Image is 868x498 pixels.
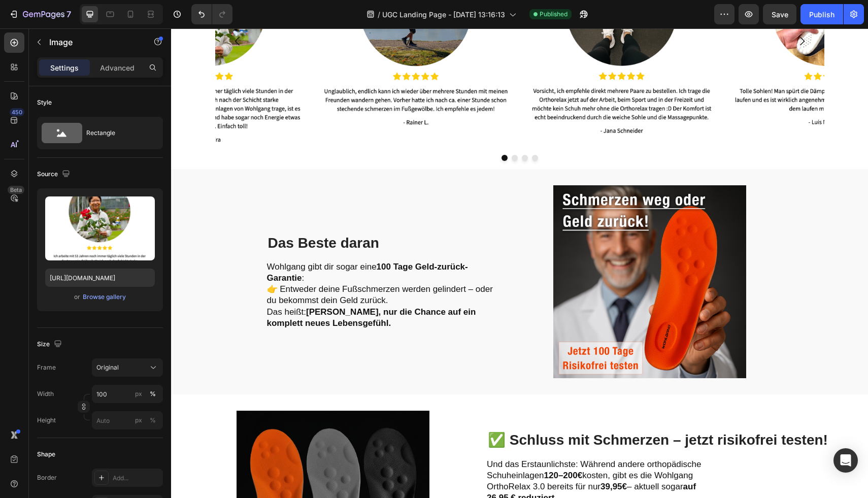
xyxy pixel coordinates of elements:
div: 450 [10,108,24,116]
span: Original [96,363,119,372]
div: Undo/Redo [191,4,232,24]
div: Beta [8,186,24,194]
input: px% [92,411,163,429]
iframe: Design area [171,28,868,498]
button: px [147,388,159,400]
div: Publish [809,9,834,20]
p: Das heißt: [96,278,324,301]
div: px [135,416,142,425]
label: Frame [37,363,56,372]
button: Dot [341,126,347,132]
img: preview-image [45,196,155,260]
div: Size [37,338,64,351]
div: px [135,389,142,399]
p: 7 [66,8,71,20]
button: Original [92,358,163,377]
strong: ✅ Schluss mit Schmerzen – jetzt risikofrei testen! [317,404,657,419]
button: Publish [800,4,843,24]
strong: 120–200€ [373,442,412,452]
label: Width [37,389,54,399]
div: Add... [113,474,160,483]
button: % [132,388,145,400]
button: 7 [4,4,76,24]
button: Dot [351,126,357,132]
div: Rectangle [86,121,148,145]
button: Dot [361,126,367,132]
p: Und das Erstaunlichste: Während andere orthopädische Schuheinlagen kosten, gibt es die Wohlgang O... [316,430,544,475]
h2: Das Beste daran [96,205,325,224]
button: px [147,414,159,426]
p: Settings [50,62,79,73]
p: Wohlgang gibt dir sogar eine : 👉 Entweder deine Fußschmerzen werden gelindert – oder du bekommst ... [96,233,324,278]
div: Border [37,473,57,482]
span: Published [540,10,567,19]
button: % [132,414,145,426]
div: Style [37,98,52,107]
span: / [378,9,380,20]
button: Save [763,4,796,24]
span: or [74,291,80,303]
button: Dot [330,126,337,132]
button: Browse gallery [82,292,126,302]
div: % [150,389,156,399]
div: Browse gallery [83,292,126,302]
div: Shape [37,450,55,459]
div: % [150,416,156,425]
input: https://example.com/image.jpg [45,269,155,287]
div: Open Intercom Messenger [833,448,858,473]
input: px% [92,385,163,403]
div: Source [37,168,72,181]
strong: 39,95€ [429,453,456,463]
strong: [PERSON_NAME], nur die Chance auf ein komplett neues Lebensgefühl. [96,279,305,300]
img: gempages_584851511394173509-1f3404da-c2dc-4a65-8561-15dac5b11cd0.jpg [356,157,602,350]
p: Advanced [100,62,135,73]
span: UGC Landing Page - [DATE] 13:16:13 [382,9,505,20]
span: Save [772,10,788,19]
label: Height [37,416,56,425]
p: Image [49,36,136,48]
